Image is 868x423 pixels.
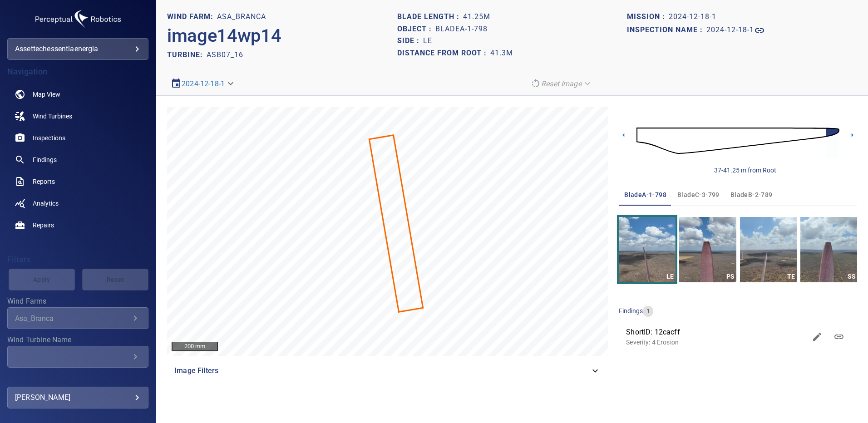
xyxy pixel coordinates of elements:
a: LE [619,217,676,282]
h1: Mission : [627,13,669,21]
div: TE [785,271,797,282]
label: Wind Turbine Name [7,336,148,344]
img: assettechessentiaenergia-logo [33,7,123,31]
span: Reports [33,177,55,186]
div: [PERSON_NAME] [15,390,141,405]
a: 2024-12-18-1 [706,25,765,36]
a: windturbines noActive [7,105,148,127]
a: map noActive [7,84,148,105]
a: repairs noActive [7,214,148,236]
img: d [636,116,839,165]
label: Wind Farms [7,298,148,305]
h1: Side : [397,37,423,45]
p: Severity: 4 Erosion [626,338,806,347]
a: SS [800,217,857,282]
h4: Navigation [7,67,148,76]
span: Image Filters [174,365,590,376]
a: 2024-12-18-1 [182,79,225,88]
div: Asa_Branca [15,314,130,323]
h1: bladeA-1-798 [435,25,488,34]
span: Inspections [33,133,65,143]
span: findings [619,307,643,315]
div: Wind Farms [7,307,148,329]
h2: TURBINE: [167,50,207,59]
div: assettechessentiaenergia [15,42,141,56]
h1: 41.3m [490,49,513,58]
span: bladeC-3-799 [677,189,720,201]
h2: ASB07_16 [207,50,243,59]
span: 1 [643,307,653,316]
div: assettechessentiaenergia [7,38,148,60]
span: Map View [33,90,60,99]
a: inspections noActive [7,127,148,149]
a: PS [679,217,736,282]
h1: LE [423,37,432,45]
a: TE [740,217,797,282]
div: SS [846,271,857,282]
div: Reset Image [527,76,596,92]
div: 37-41.25 m from Root [714,166,776,175]
div: 2024-12-18-1 [167,76,239,92]
span: Analytics [33,199,59,208]
em: Reset Image [541,79,582,88]
span: bladeB-2-789 [730,189,773,201]
h1: Asa_Branca [217,13,266,21]
div: Wind Turbine Name [7,346,148,368]
div: LE [664,271,676,282]
h1: Distance from root : [397,49,490,58]
span: bladeA-1-798 [624,189,666,201]
h1: Blade length : [397,13,463,21]
div: Image Filters [167,360,608,382]
h1: 2024-12-18-1 [706,26,754,34]
span: Wind Turbines [33,112,72,121]
h1: WIND FARM: [167,13,217,21]
h1: 41.25m [463,13,490,21]
h1: Object : [397,25,435,34]
a: reports noActive [7,171,148,192]
span: Repairs [33,221,54,230]
h1: Inspection name : [627,26,706,34]
span: ShortID: 12cacff [626,327,806,338]
div: PS [725,271,736,282]
span: Findings [33,155,57,164]
h1: 2024-12-18-1 [669,13,716,21]
h4: Filters [7,255,148,264]
a: findings noActive [7,149,148,171]
h2: image14wp14 [167,25,281,47]
a: analytics noActive [7,192,148,214]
